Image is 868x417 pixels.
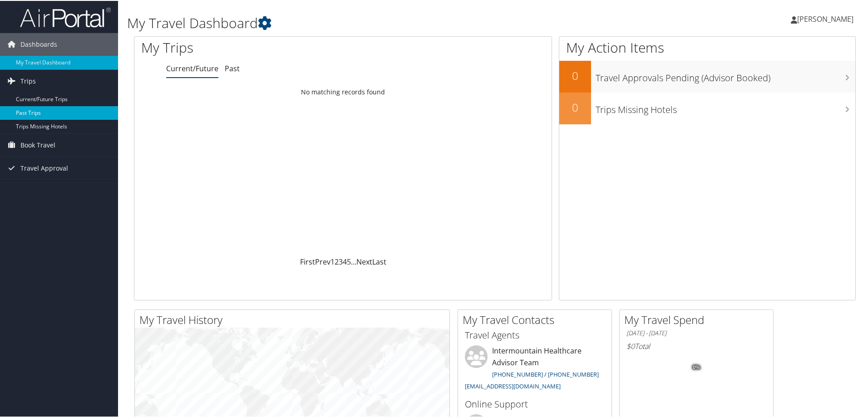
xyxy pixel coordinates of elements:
[315,256,330,266] a: Prev
[139,311,449,327] h2: My Travel History
[791,5,863,32] a: [PERSON_NAME]
[626,340,766,350] h6: Total
[351,256,356,266] span: …
[463,311,612,327] h2: My Travel Contacts
[339,256,343,266] a: 3
[693,364,700,369] tspan: 0%
[20,133,55,156] span: Book Travel
[626,340,635,350] span: $0
[492,369,599,378] a: [PHONE_NUMBER] / [PHONE_NUMBER]
[559,92,855,123] a: 0Trips Missing Hotels
[559,67,591,83] h2: 0
[465,381,561,389] a: [EMAIL_ADDRESS][DOMAIN_NAME]
[141,37,371,56] h1: My Trips
[20,156,68,179] span: Travel Approval
[343,256,347,266] a: 4
[559,99,591,114] h2: 0
[134,83,552,99] td: No matching records found
[596,66,855,83] h3: Travel Approvals Pending (Advisor Booked)
[596,98,855,115] h3: Trips Missing Hotels
[559,60,855,92] a: 0Travel Approvals Pending (Advisor Booked)
[335,256,339,266] a: 2
[797,13,853,23] span: [PERSON_NAME]
[465,328,605,341] h3: Travel Agents
[300,256,315,266] a: First
[166,63,218,73] a: Current/Future
[626,328,766,337] h6: [DATE] - [DATE]
[460,344,609,393] li: Intermountain Healthcare Advisor Team
[624,311,773,327] h2: My Travel Spend
[330,256,335,266] a: 1
[20,32,57,55] span: Dashboards
[127,13,617,32] h1: My Travel Dashboard
[372,256,386,266] a: Last
[20,6,111,27] img: airportal-logo.png
[347,256,351,266] a: 5
[465,397,605,410] h3: Online Support
[356,256,372,266] a: Next
[225,63,240,73] a: Past
[20,69,36,92] span: Trips
[559,37,855,56] h1: My Action Items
